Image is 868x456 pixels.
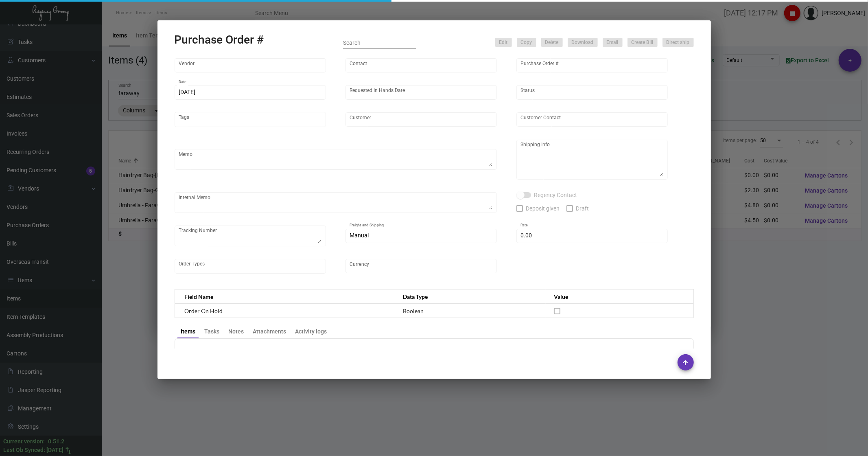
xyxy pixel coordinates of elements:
div: Attachments [253,327,286,336]
span: Copy [521,39,532,46]
div: Current version: [3,437,45,446]
span: Edit [499,39,508,46]
div: Items [181,327,195,336]
span: Direct ship [667,39,690,46]
div: Tasks [204,327,219,336]
button: Create Bill [627,38,658,47]
div: Notes [228,327,244,336]
span: Download [572,39,594,46]
th: Value [546,289,693,304]
span: Regency Contact [534,190,577,200]
span: Order On Hold [185,307,223,314]
span: Delete [545,39,559,46]
div: Activity logs [295,327,327,336]
button: Delete [541,38,563,47]
th: Field Name [175,289,395,304]
button: Edit [495,38,512,47]
span: Deposit given [526,204,560,213]
span: Boolean [403,307,424,314]
span: Draft [576,204,589,213]
div: Last Qb Synced: [DATE] [3,446,63,454]
th: Data Type [395,289,546,304]
div: 0.51.2 [48,437,64,446]
span: Create Bill [632,39,654,46]
button: Copy [517,38,536,47]
h2: Purchase Order # [175,33,264,47]
button: Download [568,38,598,47]
button: Direct ship [662,38,694,47]
span: Manual [350,232,369,239]
button: Email [603,38,623,47]
span: Email [607,39,619,46]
